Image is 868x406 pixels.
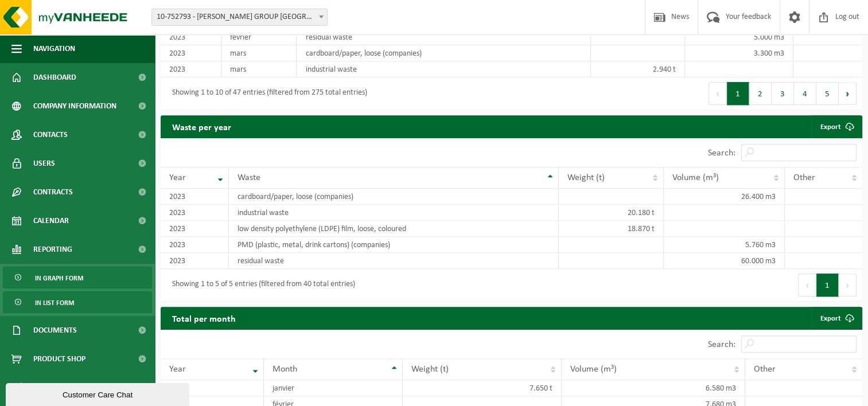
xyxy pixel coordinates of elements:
div: Showing 1 to 10 of 47 entries (filtered from 275 total entries) [166,83,367,104]
span: Year [169,173,186,182]
button: Previous [798,274,816,296]
td: 2023 [161,380,264,396]
a: In list form [3,291,152,313]
button: 5 [816,82,839,105]
td: janvier [264,380,403,396]
button: 4 [794,82,816,105]
td: industrial waste [229,205,559,221]
span: Contracts [33,178,73,206]
span: Dashboard [33,63,76,92]
td: 2023 [161,29,221,45]
h2: Total per month [161,307,247,329]
button: 3 [772,82,794,105]
span: In graph form [35,267,83,289]
span: Year [169,365,186,374]
a: Export [811,307,861,330]
td: low density polyethylene (LDPE) film, loose, coloured [229,221,559,237]
td: residual waste [229,253,559,269]
span: Waste [238,173,260,182]
td: residual waste [297,29,591,45]
td: 60.000 m3 [664,253,785,269]
span: Weight (t) [567,173,605,182]
span: Other [793,173,815,182]
td: 2023 [161,189,229,205]
td: cardboard/paper, loose (companies) [297,45,591,61]
td: 5.000 m3 [685,29,793,45]
button: Next [839,82,857,105]
a: Export [811,115,861,138]
span: Navigation [33,34,75,63]
td: industrial waste [297,61,591,77]
td: 2023 [161,253,229,269]
td: 6.580 m3 [562,380,745,396]
span: Company information [33,92,116,120]
span: 10-752793 - LEMAHIEU GROUP NV - OOSTENDE [152,9,327,25]
td: 2023 [161,45,221,61]
td: 7.650 t [403,380,562,396]
td: cardboard/paper, loose (companies) [229,189,559,205]
a: In graph form [3,267,152,288]
button: 1 [816,274,839,296]
td: 26.400 m3 [664,189,785,205]
span: Other [754,365,776,374]
button: Next [839,274,857,296]
td: mars [221,61,297,77]
span: Contacts [33,120,68,149]
span: Calendar [33,206,69,235]
td: 20.180 t [559,205,664,221]
label: Search: [708,340,735,349]
span: Product Shop [33,345,85,373]
h2: Waste per year [161,115,243,138]
td: mars [221,45,297,61]
button: 1 [727,82,749,105]
span: 10-752793 - LEMAHIEU GROUP NV - OOSTENDE [151,9,328,26]
div: Showing 1 to 5 of 5 entries (filtered from 40 total entries) [166,275,355,295]
span: Volume (m³) [672,173,719,182]
span: Month [273,365,297,374]
td: février [221,29,297,45]
td: 18.870 t [559,221,664,237]
td: 2023 [161,205,229,221]
span: Volume (m³) [570,365,617,374]
td: 3.300 m3 [685,45,793,61]
td: 2023 [161,237,229,253]
span: In list form [35,292,74,314]
button: Previous [709,82,727,105]
button: 2 [749,82,772,105]
td: PMD (plastic, metal, drink cartons) (companies) [229,237,559,253]
iframe: chat widget [6,381,192,406]
td: 2023 [161,61,221,77]
span: Acceptance conditions [33,373,119,402]
span: Reporting [33,235,72,264]
span: Documents [33,316,77,345]
span: Users [33,149,55,178]
span: Weight (t) [411,365,449,374]
td: 2.940 t [591,61,685,77]
td: 2023 [161,221,229,237]
td: 5.760 m3 [664,237,785,253]
label: Search: [708,149,735,158]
